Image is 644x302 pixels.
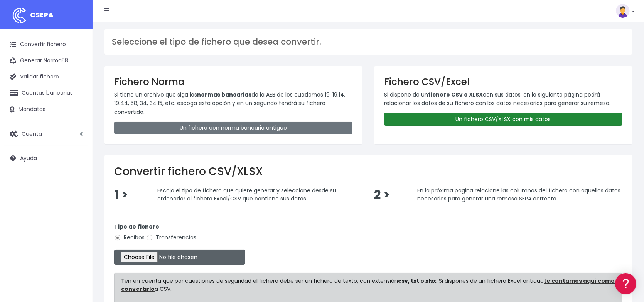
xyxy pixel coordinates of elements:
span: Cuenta [22,130,42,137]
a: Problemas habituales [8,109,147,121]
div: Convertir ficheros [8,85,147,92]
a: Validar fichero [4,69,89,85]
a: Un fichero CSV/XLSX con mis datos [384,113,622,126]
h3: Seleccione el tipo de fichero que desea convertir. [112,37,625,47]
strong: normas bancarias [197,91,251,98]
h3: Fichero Norma [114,76,352,87]
a: te contamos aquí como convertirlo [121,277,615,293]
img: logo [10,6,29,25]
a: Ayuda [4,150,89,166]
div: Información general [8,53,147,61]
h2: Convertir fichero CSV/XLSX [114,165,622,178]
a: Generar Norma58 [4,53,89,69]
img: profile [616,4,630,18]
h3: Fichero CSV/Excel [384,76,622,87]
a: Mandatos [4,102,89,118]
a: General [8,165,147,177]
button: Contáctanos [8,206,147,219]
div: Facturación [8,153,147,160]
a: POWERED BY ENCHANT [106,222,148,229]
a: Convertir fichero [4,37,89,53]
a: Un fichero con norma bancaria antiguo [114,122,352,134]
label: Transferencias [146,234,196,242]
p: Si dispone de un con sus datos, en la siguiente página podrá relacionar los datos de su fichero c... [384,90,622,108]
a: Formatos [8,97,147,109]
a: API [8,197,147,209]
strong: fichero CSV o XLSX [428,91,483,98]
span: Ayuda [20,154,37,162]
a: Cuenta [4,126,89,142]
a: Cuentas bancarias [4,85,89,101]
span: CSEPA [30,10,54,20]
span: Escoja el tipo de fichero que quiere generar y seleccione desde su ordenador el fichero Excel/CSV... [157,186,336,202]
div: Programadores [8,185,147,192]
span: En la próxima página relacione las columnas del fichero con aquellos datos necesarios para genera... [417,186,620,202]
strong: csv, txt o xlsx [398,277,437,285]
label: Recibos [114,234,145,242]
p: Si tiene un archivo que siga las de la AEB de los cuadernos 19, 19.14, 19.44, 58, 34, 34.15, etc.... [114,90,352,116]
span: 2 > [374,187,390,203]
a: Perfiles de empresas [8,133,147,145]
strong: Tipo de fichero [114,223,159,230]
span: 1 > [114,187,128,203]
a: Información general [8,65,147,77]
a: Videotutoriales [8,121,147,133]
